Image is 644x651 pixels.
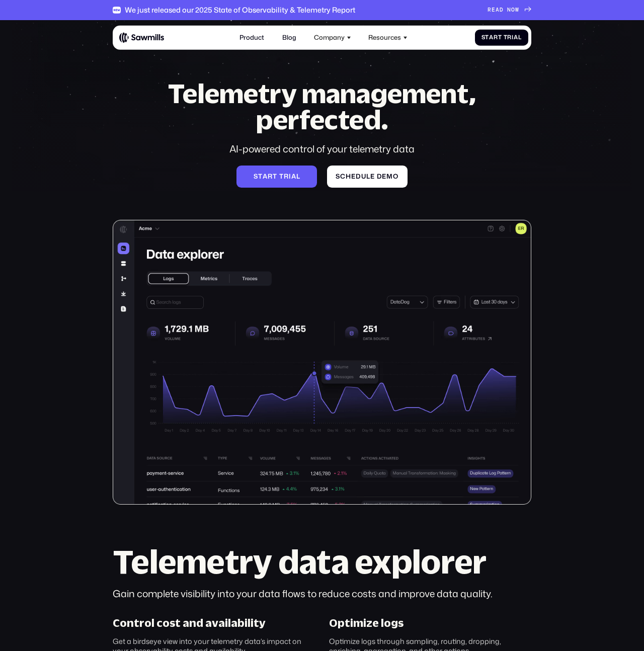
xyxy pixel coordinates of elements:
[494,34,498,41] span: r
[370,173,375,180] span: e
[500,7,504,13] span: D
[329,616,404,629] div: Optimize logs
[113,545,531,578] h2: Telemetry data explorer
[125,6,355,14] div: We just released our 2025 State of Observability & Telemetry Report
[254,173,258,180] span: S
[346,173,351,180] span: h
[296,173,300,180] span: l
[514,34,518,41] span: a
[151,142,493,156] div: AI-powered control of your telemetry data
[279,173,284,180] span: t
[504,34,508,41] span: T
[236,166,317,188] a: Starttrial
[327,166,408,188] a: Scheduledemo
[498,34,502,41] span: t
[377,173,382,180] span: d
[366,173,370,180] span: l
[113,587,531,601] div: Gain complete visibility into your data flows to reduce costs and improve data quality.
[368,34,401,41] div: Resources
[340,173,346,180] span: c
[518,34,522,41] span: l
[284,173,289,180] span: r
[351,173,356,180] span: e
[511,7,515,13] span: O
[258,173,263,180] span: t
[273,173,277,180] span: t
[263,173,268,180] span: a
[507,7,511,13] span: N
[492,7,496,13] span: E
[488,7,492,13] span: R
[489,34,494,41] span: a
[309,29,356,46] div: Company
[512,34,514,41] span: i
[382,173,386,180] span: e
[507,34,512,41] span: r
[151,80,493,133] h1: Telemetry management, perfected.
[488,7,531,13] a: READNOW
[475,29,528,46] a: StartTrial
[485,34,489,41] span: t
[277,29,301,46] a: Blog
[364,29,413,46] div: Resources
[393,173,398,180] span: o
[291,173,296,180] span: a
[496,7,500,13] span: A
[235,29,269,46] a: Product
[289,173,291,180] span: i
[314,34,345,41] div: Company
[336,173,340,180] span: S
[268,173,273,180] span: r
[515,7,519,13] span: W
[113,616,266,629] div: Control cost and availability
[481,34,486,41] span: S
[386,173,393,180] span: m
[356,173,361,180] span: d
[361,173,366,180] span: u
